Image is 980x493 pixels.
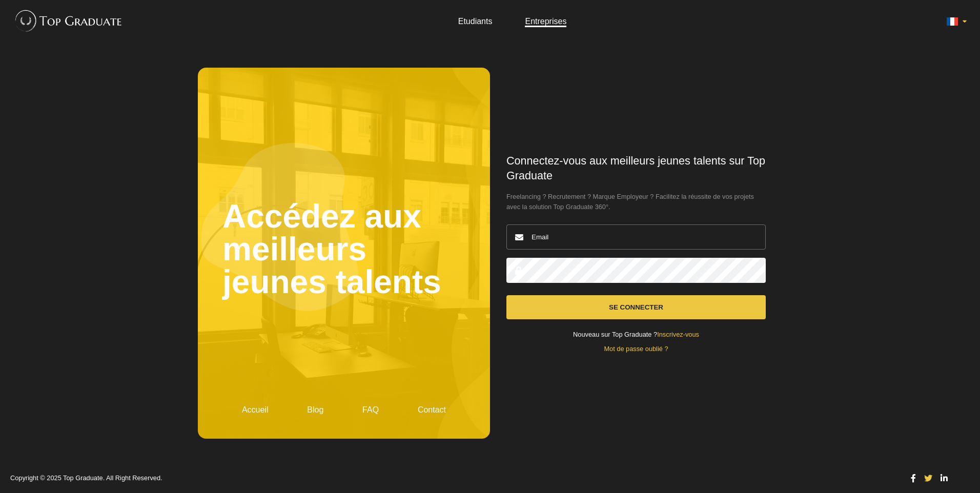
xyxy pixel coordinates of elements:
a: Blog [307,405,323,414]
a: Mot de passe oublié ? [604,345,668,353]
img: Top Graduate [10,5,122,36]
span: Freelancing ? Recrutement ? Marque Employeur ? Facilitez la réussite de vos projets avec la solut... [506,192,766,212]
h1: Connectez-vous aux meilleurs jeunes talents sur Top Graduate [506,154,766,183]
a: Inscrivez-vous [657,331,699,338]
a: Etudiants [458,17,493,26]
h2: Accédez aux meilleurs jeunes talents [222,92,465,406]
button: Se connecter [506,295,766,319]
a: FAQ [362,405,379,414]
a: Entreprises [525,17,566,26]
a: Contact [418,405,446,414]
div: Nouveau sur Top Graduate ? [506,332,766,338]
input: Email [506,224,766,250]
p: Copyright © 2025 Top Graduate. All Right Reserved. [10,475,899,482]
a: Accueil [242,405,269,414]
